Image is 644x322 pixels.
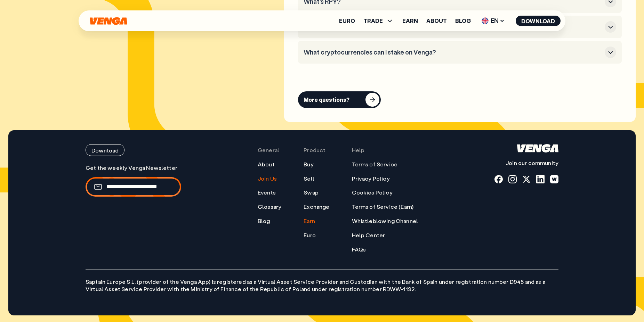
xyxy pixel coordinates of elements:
[304,232,316,239] a: Euro
[517,144,558,152] svg: Home
[298,91,381,108] button: More questions?
[258,203,281,210] a: Glossary
[304,203,329,210] a: Exchange
[258,147,279,154] span: General
[86,164,181,172] p: Get the weekly Venga Newsletter
[482,17,489,24] img: flag-uk
[304,217,315,225] a: Earn
[304,175,314,182] a: Sell
[89,17,128,25] svg: Home
[363,18,383,24] span: TRADE
[402,18,418,24] a: Earn
[304,161,313,168] a: Buy
[304,189,319,196] a: Swap
[352,161,398,168] a: Terms of Service
[516,16,561,26] button: Download
[86,144,124,156] button: Download
[508,175,517,183] a: instagram
[258,175,277,182] a: Join Us
[304,49,602,56] h3: What cryptocurrencies can I stake on Venga?
[494,159,558,167] p: Join our community
[536,175,545,183] a: linkedin
[363,17,394,25] span: TRADE
[352,232,385,239] a: Help Center
[86,270,558,293] p: Saptain Europe S.L. (provider of the Venga App) is registered as a Virtual Asset Service Provider...
[479,15,507,26] span: EN
[352,175,390,182] a: Privacy Policy
[426,18,447,24] a: About
[304,96,349,103] div: More questions?
[258,189,276,196] a: Events
[352,217,418,225] a: Whistleblowing Channel
[258,161,275,168] a: About
[494,175,503,183] a: fb
[339,18,355,24] a: Euro
[455,18,471,24] a: Blog
[304,47,616,58] button: What cryptocurrencies can I stake on Venga?
[352,147,365,154] span: Help
[522,175,531,183] a: x
[352,189,393,196] a: Cookies Policy
[550,175,558,183] a: warpcast
[352,203,414,210] a: Terms of Service (Earn)
[86,144,181,156] a: Download
[304,147,325,154] span: Product
[352,246,366,253] a: FAQs
[258,217,270,225] a: Blog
